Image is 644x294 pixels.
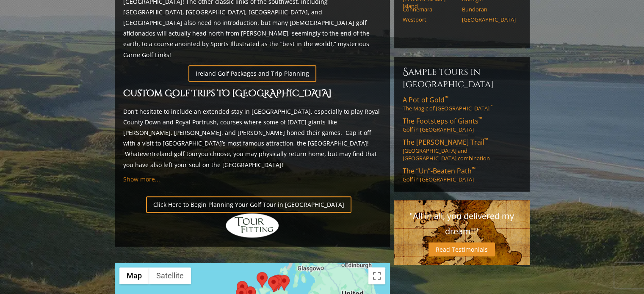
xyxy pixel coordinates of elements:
a: Bundoran [462,6,516,13]
sup: ™ [489,104,492,110]
h6: Sample Tours in [GEOGRAPHIC_DATA] [403,65,521,90]
h2: Custom Golf Trips to [GEOGRAPHIC_DATA] [123,87,381,101]
a: The “Un”-Beaten Path™Golf in [GEOGRAPHIC_DATA] [403,166,521,183]
a: Connemara [403,6,456,13]
span: The “Un”-Beaten Path [403,166,475,176]
a: Westport [403,16,456,23]
span: A Pot of Gold [403,95,448,104]
a: [GEOGRAPHIC_DATA] [462,16,516,23]
img: Hidden Links [225,213,280,238]
span: The [PERSON_NAME] Trail [403,137,488,147]
a: Click Here to Begin Planning Your Golf Tour in [GEOGRAPHIC_DATA] [146,196,351,213]
p: "All in all, you delivered my dream!!" [403,209,521,239]
span: The Footsteps of Giants [403,116,482,126]
a: A Pot of Gold™The Magic of [GEOGRAPHIC_DATA]™ [403,95,521,112]
a: The [PERSON_NAME] Trail™[GEOGRAPHIC_DATA] and [GEOGRAPHIC_DATA] combination [403,137,521,162]
p: Don’t hesitate to include an extended stay in [GEOGRAPHIC_DATA], especially to play Royal County ... [123,106,381,170]
a: The Footsteps of Giants™Golf in [GEOGRAPHIC_DATA] [403,116,521,133]
a: Ireland Golf Packages and Trip Planning [188,65,316,82]
sup: ™ [445,94,448,102]
a: Ireland golf tour [152,150,198,158]
sup: ™ [478,115,482,123]
sup: ™ [484,137,488,144]
a: Read Testimonials [428,242,495,256]
sup: ™ [472,165,475,173]
a: Show more... [123,175,160,183]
